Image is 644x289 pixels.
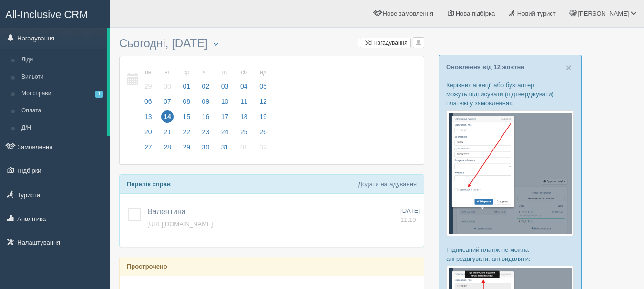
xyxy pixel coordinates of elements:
span: 06 [142,95,154,108]
a: 21 [158,127,176,142]
a: 29 [177,142,195,157]
small: ср [180,69,193,77]
small: пт [219,69,231,77]
a: ср 01 [177,63,195,96]
small: пн [142,69,154,77]
span: 30 [161,80,174,92]
span: 23 [200,126,212,138]
span: 12 [257,95,269,108]
a: [URL][DOMAIN_NAME] [147,220,213,228]
a: 11 [235,96,253,111]
span: Валентина [147,208,186,216]
a: чт 02 [197,63,215,96]
span: 11 [238,95,250,108]
span: 09 [200,95,212,108]
a: 01 [235,142,253,157]
span: 03 [219,80,231,92]
span: 30 [200,141,212,153]
span: 16 [200,110,212,123]
a: 18 [235,111,253,127]
span: 29 [142,80,154,92]
span: 11:10 [400,216,416,223]
span: 05 [257,80,269,92]
a: 07 [158,96,176,111]
span: 29 [180,141,193,153]
span: 01 [180,80,193,92]
span: 22 [180,126,193,138]
a: пн 29 [139,63,157,96]
a: 12 [254,96,270,111]
a: 20 [139,127,157,142]
span: 20 [142,126,154,138]
a: 10 [216,96,234,111]
span: 02 [200,80,212,92]
span: 15 [180,110,193,123]
span: 13 [142,110,154,123]
a: 17 [216,111,234,127]
a: 19 [254,111,270,127]
a: Мої справи1 [17,85,107,102]
a: 27 [139,142,157,157]
a: 28 [158,142,176,157]
span: 04 [238,80,250,92]
span: 01 [238,141,250,153]
a: [DATE] 11:10 [400,207,420,224]
p: Керівник агенції або бухгалтер можуть підписувати (підтверджувати) платежі у замовленнях: [446,80,574,108]
span: 24 [219,126,231,138]
span: 19 [257,110,269,123]
span: 10 [219,95,231,108]
a: нд 05 [254,63,270,96]
a: вт 30 [158,63,176,96]
a: Д/Н [17,120,107,137]
span: 17 [219,110,231,123]
a: Вильоти [17,69,107,86]
a: пт 03 [216,63,234,96]
a: 22 [177,127,195,142]
a: 25 [235,127,253,142]
button: Close [566,62,572,72]
small: вт [161,69,174,77]
a: 26 [254,127,270,142]
a: All-Inclusive CRM [0,0,109,27]
a: 13 [139,111,157,127]
span: Нова підбірка [456,10,495,17]
span: Нове замовлення [383,10,433,17]
small: сб [238,69,250,77]
a: 31 [216,142,234,157]
span: 07 [161,95,174,108]
a: 09 [197,96,215,111]
a: 14 [158,111,176,127]
span: 21 [161,126,174,138]
span: 1 [95,91,103,97]
a: 06 [139,96,157,111]
a: Оплата [17,102,107,120]
h3: Сьогодні, [DATE] [119,37,424,51]
b: Перелік справ [127,180,171,188]
span: [PERSON_NAME] [578,10,629,17]
span: 28 [161,141,174,153]
a: Додати нагадування [358,180,417,188]
a: 24 [216,127,234,142]
a: Ліди [17,51,107,69]
span: × [566,62,572,73]
a: 16 [197,111,215,127]
span: 25 [238,126,250,138]
a: 15 [177,111,195,127]
small: нд [257,69,269,77]
img: %D0%BF%D1%96%D0%B4%D1%82%D0%B2%D0%B5%D1%80%D0%B4%D0%B6%D0%B5%D0%BD%D0%BD%D1%8F-%D0%BE%D0%BF%D0%BB... [446,110,574,236]
span: [DATE] [400,207,420,214]
a: 23 [197,127,215,142]
span: 18 [238,110,250,123]
a: 30 [197,142,215,157]
small: чт [200,69,212,77]
span: 14 [161,110,174,123]
span: 08 [180,95,193,108]
span: Новий турист [517,10,556,17]
span: 02 [257,141,269,153]
a: Оновлення від 12 жовтня [446,63,524,70]
a: 02 [254,142,270,157]
span: 31 [219,141,231,153]
b: Прострочено [127,263,167,270]
span: Усі нагадування [365,40,408,46]
span: 27 [142,141,154,153]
